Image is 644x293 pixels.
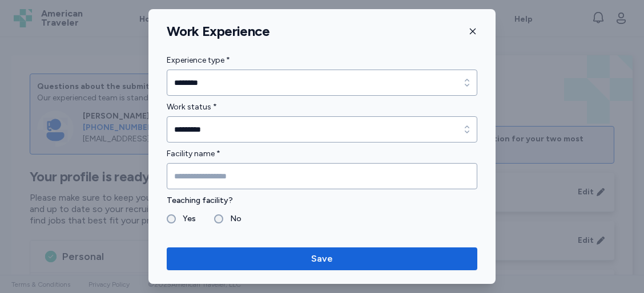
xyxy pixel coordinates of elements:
label: Yes [176,212,196,226]
label: Experience type * [167,54,477,67]
span: Save [311,252,333,266]
button: Save [167,247,477,270]
label: Facility bed count [167,230,477,244]
label: Facility name * [167,147,477,161]
h1: Work Experience [167,23,269,40]
label: No [223,212,241,226]
label: Work status * [167,100,477,114]
input: Facility name * [167,163,477,189]
label: Teaching facility? [167,194,477,207]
